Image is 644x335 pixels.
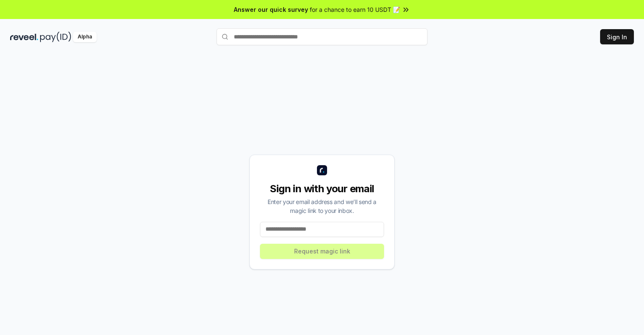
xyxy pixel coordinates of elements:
[260,182,384,196] div: Sign in with your email
[40,32,71,42] img: pay_id
[234,5,308,14] span: Answer our quick survey
[10,32,38,42] img: reveel_dark
[73,32,97,42] div: Alpha
[600,29,634,44] button: Sign In
[310,5,400,14] span: for a chance to earn 10 USDT 📝
[317,165,327,175] img: logo_small
[260,197,384,215] div: Enter your email address and we’ll send a magic link to your inbox.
